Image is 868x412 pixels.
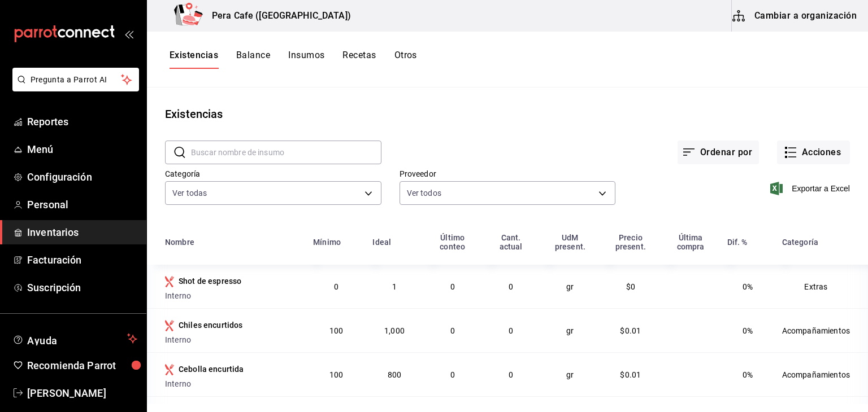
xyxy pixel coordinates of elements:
button: Exportar a Excel [772,182,850,195]
button: Pregunta a Parrot AI [12,68,139,91]
span: $0.01 [620,370,641,379]
span: 0 [450,326,455,335]
div: Dif. % [727,238,748,247]
span: Pregunta a Parrot AI [31,74,121,86]
span: 0% [743,282,753,291]
span: Facturación [27,252,137,268]
td: Acompañamientos [775,308,868,352]
td: Acompañamientos [775,352,868,396]
input: Buscar nombre de insumo [191,141,381,164]
span: Menú [27,142,137,157]
span: Recomienda Parrot [27,358,137,373]
button: Insumos [288,50,324,69]
span: 0% [743,370,753,379]
div: Mínimo [313,238,341,247]
span: Ver todas [172,187,207,199]
div: Cant. actual [489,233,533,251]
button: Balance [236,50,270,69]
div: Cebolla encurtida [179,363,244,375]
button: open_drawer_menu [124,29,133,38]
td: gr [540,308,600,352]
span: 0 [509,282,513,291]
label: Proveedor [400,170,616,178]
div: Precio present. [607,233,654,251]
span: Reportes [27,114,137,129]
button: Otros [394,50,417,69]
button: Recetas [342,50,376,69]
span: 0 [509,326,513,335]
svg: Insumo producido [165,276,174,287]
span: Personal [27,197,137,212]
span: 0 [334,282,338,291]
span: $0.01 [620,326,641,335]
svg: Insumo producido [165,320,174,331]
div: UdM present. [546,233,593,251]
svg: Insumo producido [165,364,174,375]
button: Ordenar por [678,141,759,164]
span: 100 [329,326,343,335]
td: gr [540,265,600,308]
div: Chiles encurtidos [179,319,243,331]
span: 800 [388,370,401,379]
div: Última compra [667,233,713,251]
h3: Pera Cafe ([GEOGRAPHIC_DATA]) [203,9,351,23]
span: $0 [626,282,635,291]
td: gr [540,352,600,396]
div: Nombre [165,238,194,247]
div: Interno [165,378,300,389]
span: Ver todos [407,187,441,199]
button: Existencias [170,50,218,69]
div: Interno [165,290,300,301]
div: Shot de espresso [179,275,241,287]
span: Suscripción [27,280,137,295]
span: 0 [509,370,513,379]
span: 0% [743,326,753,335]
div: Ideal [372,238,391,247]
div: Categoría [782,238,818,247]
span: 1,000 [384,326,405,335]
div: Existencias [165,106,223,122]
button: Acciones [777,141,850,164]
div: Último conteo [430,233,475,251]
label: Categoría [165,170,381,178]
span: 1 [392,282,397,291]
span: Ayuda [27,332,123,345]
span: 0 [450,370,455,379]
div: navigation tabs [170,50,417,69]
td: Extras [775,265,868,308]
span: 100 [329,370,343,379]
span: 0 [450,282,455,291]
span: Configuración [27,169,137,185]
a: Pregunta a Parrot AI [8,82,139,94]
span: Inventarios [27,225,137,240]
div: Interno [165,334,300,345]
span: [PERSON_NAME] [27,385,137,401]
